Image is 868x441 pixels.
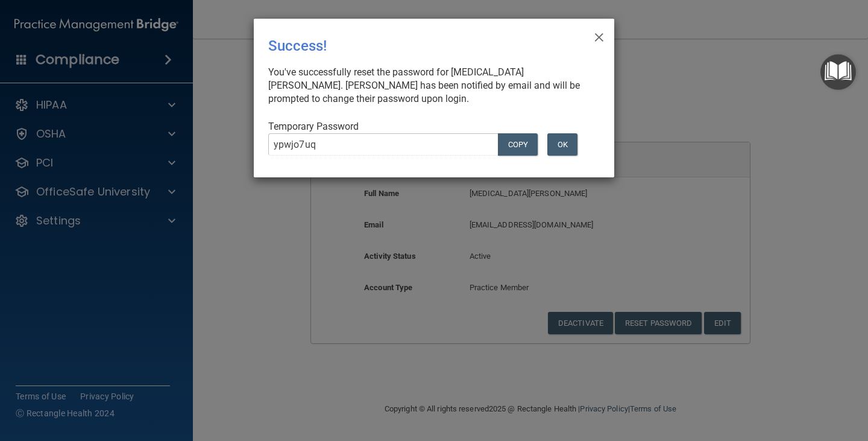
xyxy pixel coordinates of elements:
button: OK [547,133,577,156]
div: You've successfully reset the password for [MEDICAL_DATA][PERSON_NAME]. [PERSON_NAME] has been no... [268,66,590,106]
span: Temporary Password [268,121,359,132]
div: Success! [268,28,550,63]
button: Open Resource Center [820,54,856,90]
span: × [594,24,605,48]
iframe: Drift Widget Chat Controller [659,361,854,409]
button: COPY [498,133,538,156]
